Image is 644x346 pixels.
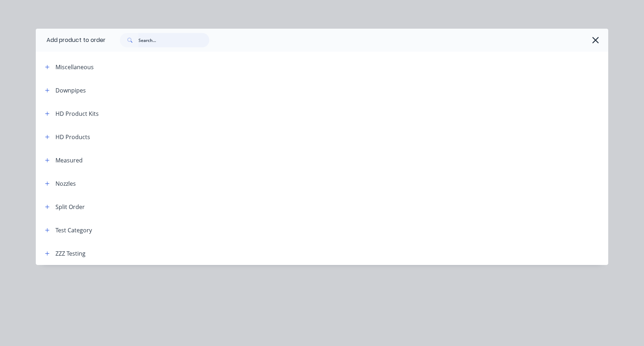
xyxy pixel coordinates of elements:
div: Split Order [55,203,85,211]
div: Miscellaneous [55,63,94,71]
div: HD Products [55,133,90,141]
div: Nozzles [55,179,76,188]
div: ZZZ Testing [55,249,86,258]
div: Downpipes [55,86,86,95]
div: Test Category [55,226,92,234]
div: HD Product Kits [55,109,99,118]
div: Add product to order [36,29,106,52]
div: Measured [55,156,83,165]
input: Search... [138,33,209,47]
